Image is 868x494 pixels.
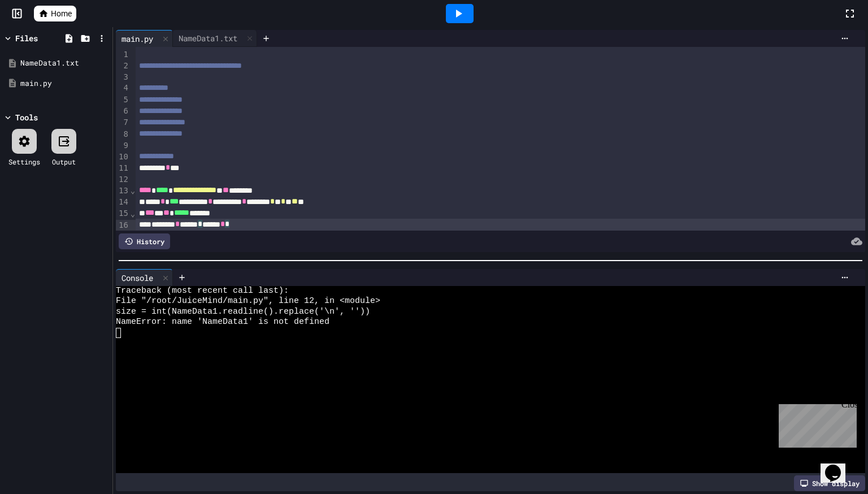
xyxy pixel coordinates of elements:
iframe: chat widget [774,400,857,448]
span: Fold line [130,209,136,218]
div: NameData1.txt [173,32,243,44]
div: 8 [116,129,130,140]
div: 2 [116,60,130,72]
div: main.py [116,30,173,47]
div: 9 [116,140,130,151]
div: 12 [116,174,130,185]
div: 13 [116,185,130,197]
div: 6 [116,106,130,117]
div: main.py [116,33,159,45]
div: 15 [116,208,130,219]
div: 14 [116,197,130,208]
div: Console [116,272,159,284]
div: History [119,233,170,249]
div: NameData1.txt [173,30,257,47]
span: File "/root/JuiceMind/main.py", line 12, in <module> [116,296,380,306]
div: 1 [116,49,130,60]
a: Home [34,6,76,21]
div: 4 [116,83,130,94]
span: Fold line [130,186,136,195]
div: main.py [20,78,108,89]
div: Settings [8,157,40,167]
div: Tools [15,111,38,123]
span: Home [51,8,72,19]
span: size = int(NameData1.readline().replace('\n', '')) [116,307,370,317]
div: Console [116,269,173,286]
div: NameData1.txt [20,58,108,69]
div: 11 [116,163,130,174]
span: Traceback (most recent call last): [116,286,289,296]
div: Output [52,157,76,167]
div: 16 [116,220,130,231]
div: 3 [116,72,130,83]
div: 7 [116,117,130,128]
div: 5 [116,94,130,106]
iframe: chat widget [821,449,857,483]
div: Show display [794,475,865,491]
div: 10 [116,151,130,163]
div: Chat with us now!Close [5,5,78,72]
div: Files [15,32,38,44]
span: NameError: name 'NameData1' is not defined [116,317,329,327]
